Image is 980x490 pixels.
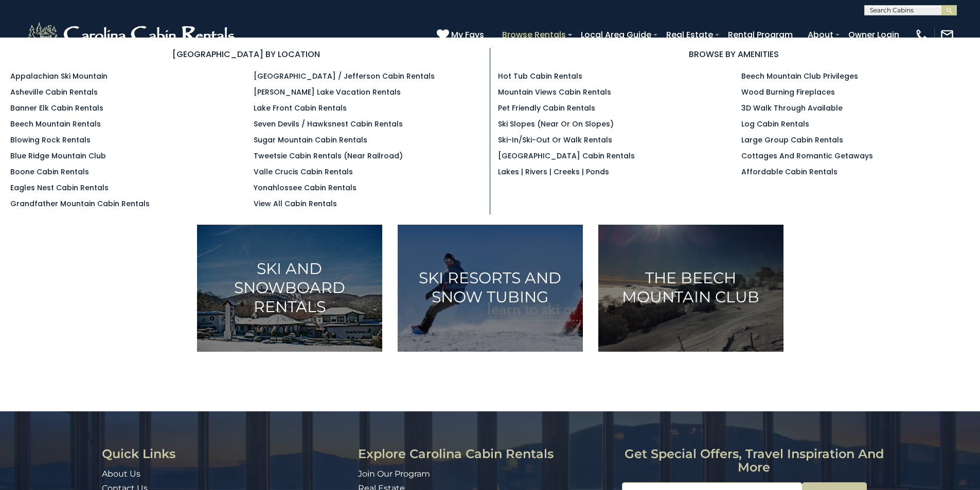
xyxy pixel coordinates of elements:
a: Affordable Cabin Rentals [741,167,838,177]
a: Valle Crucis Cabin Rentals [254,167,353,177]
a: Ski-in/Ski-Out or Walk Rentals [498,135,612,145]
a: Hot Tub Cabin Rentals [498,71,582,81]
h3: The Beech Mountain Club [611,268,771,306]
a: Ski Resorts and Snow Tubing [398,223,583,352]
a: Pet Friendly Cabin Rentals [498,103,595,113]
a: Real Estate [661,26,718,44]
a: Yonahlossee Cabin Rentals [254,183,357,193]
a: About [803,26,839,44]
a: Cottages and Romantic Getaways [741,151,873,161]
a: Appalachian Ski Mountain [10,71,108,81]
span: My Favs [451,28,484,41]
a: Join Our Program [358,469,430,479]
a: Browse Rentals [497,26,571,44]
a: Large Group Cabin Rentals [741,135,843,145]
a: [GEOGRAPHIC_DATA] Cabin Rentals [498,151,635,161]
h3: Explore Carolina Cabin Rentals [358,447,614,461]
img: White-1-2.png [26,20,239,50]
a: Tweetsie Cabin Rentals (Near Railroad) [254,151,403,161]
a: Mountain Views Cabin Rentals [498,87,611,97]
a: Log Cabin Rentals [741,119,809,129]
h3: BROWSE BY AMENITIES [498,48,970,61]
a: Sugar Mountain Cabin Rentals [254,135,367,145]
a: My Favs [437,28,487,42]
img: phone-regular-white.png [915,28,929,42]
a: Beech Mountain Rentals [10,119,101,129]
img: mail-regular-white.png [940,28,954,42]
a: Ski and Snowboard Rentals [197,223,382,352]
a: Owner Login [843,26,904,44]
a: Blowing Rock Rentals [10,135,91,145]
a: View All Cabin Rentals [254,198,337,209]
h3: Ski and Snowboard Rentals [210,259,369,316]
h3: Get special offers, travel inspiration and more [622,447,886,475]
a: Ski Slopes (Near or On Slopes) [498,119,614,129]
a: Wood Burning Fireplaces [741,87,835,97]
a: Blue Ridge Mountain Club [10,151,106,161]
a: Asheville Cabin Rentals [10,87,98,97]
a: Seven Devils / Hawksnest Cabin Rentals [254,119,403,129]
a: Lake Front Cabin Rentals [254,103,347,113]
a: Local Area Guide [576,26,656,44]
a: [PERSON_NAME] Lake Vacation Rentals [254,87,401,97]
a: The Beech Mountain Club [598,223,783,352]
a: Rental Program [723,26,798,44]
a: [GEOGRAPHIC_DATA] / Jefferson Cabin Rentals [254,71,435,81]
a: About Us [102,469,140,479]
a: Lakes | Rivers | Creeks | Ponds [498,167,609,177]
a: Boone Cabin Rentals [10,167,89,177]
a: Eagles Nest Cabin Rentals [10,183,109,193]
a: Grandfather Mountain Cabin Rentals [10,198,150,209]
a: Beech Mountain Club Privileges [741,71,858,81]
h3: Ski Resorts and Snow Tubing [411,268,570,306]
h3: [GEOGRAPHIC_DATA] BY LOCATION [10,48,482,61]
h3: Quick Links [102,447,350,461]
a: 3D Walk Through Available [741,103,843,113]
a: Banner Elk Cabin Rentals [10,103,103,113]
